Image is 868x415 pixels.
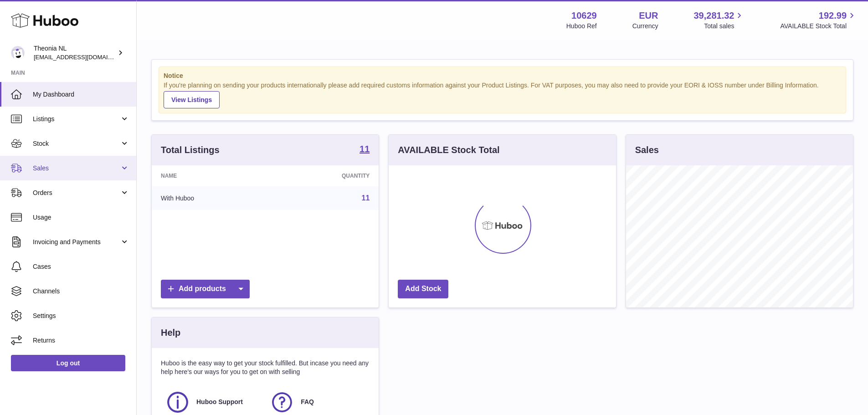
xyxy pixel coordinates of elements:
div: Huboo Ref [566,22,597,31]
span: [EMAIL_ADDRESS][DOMAIN_NAME] [34,53,134,61]
a: Add products [161,280,250,298]
th: Name [152,165,272,186]
span: Returns [33,336,129,345]
span: 39,281.32 [693,10,734,22]
strong: 10629 [571,10,597,22]
a: Add Stock [398,280,448,298]
h3: Help [161,327,180,339]
span: Huboo Support [196,398,243,406]
td: With Huboo [152,186,272,210]
span: Stock [33,139,120,148]
a: 11 [362,194,370,202]
a: 39,281.32 Total sales [693,10,745,31]
a: View Listings [164,91,220,108]
strong: EUR [639,10,658,22]
h3: Total Listings [161,144,220,156]
img: info@wholesomegoods.eu [11,46,25,60]
div: Theonia NL [34,44,116,61]
span: Usage [33,213,129,222]
p: Huboo is the easy way to get your stock fulfilled. But incase you need any help here's our ways f... [161,359,370,376]
strong: 11 [360,144,370,154]
span: My Dashboard [33,90,129,99]
span: Orders [33,189,120,197]
h3: Sales [635,144,659,156]
span: Sales [33,164,120,173]
a: 192.99 AVAILABLE Stock Total [780,10,857,31]
span: AVAILABLE Stock Total [780,22,857,31]
div: Currency [632,22,658,31]
a: Huboo Support [165,390,261,415]
div: If you're planning on sending your products internationally please add required customs informati... [164,81,841,108]
span: Total sales [704,22,745,31]
span: Cases [33,262,129,271]
a: Log out [11,355,125,371]
th: Quantity [272,165,379,186]
a: 11 [360,144,370,155]
span: Settings [33,312,129,320]
span: FAQ [301,398,314,406]
span: Listings [33,115,120,123]
span: Invoicing and Payments [33,238,120,246]
strong: Notice [164,72,841,80]
h3: AVAILABLE Stock Total [398,144,499,156]
span: Channels [33,287,129,296]
span: 192.99 [819,10,847,22]
a: FAQ [270,390,365,415]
